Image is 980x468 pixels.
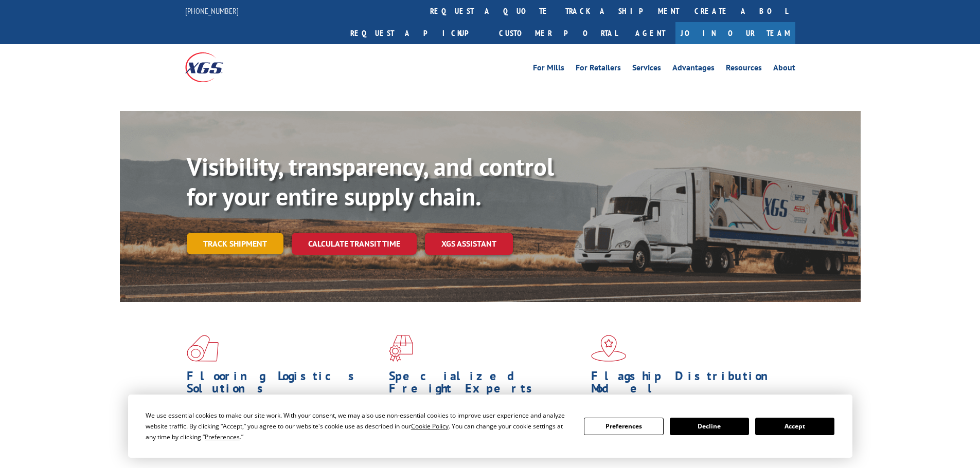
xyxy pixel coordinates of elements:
[389,335,413,362] img: xgs-icon-focused-on-flooring-red
[425,233,513,255] a: XGS ASSISTANT
[625,22,675,44] a: Agent
[632,64,661,75] a: Services
[146,410,572,442] div: We use essential cookies to make our site work. With your consent, we may also use non-essential ...
[292,233,417,255] a: Calculate transit time
[187,233,283,254] a: Track shipment
[205,433,240,441] span: Preferences
[491,22,625,44] a: Customer Portal
[411,422,449,430] span: Cookie Policy
[576,64,621,75] a: For Retailers
[584,418,663,435] button: Preferences
[389,370,583,400] h1: Specialized Freight Experts
[726,64,762,75] a: Resources
[591,370,786,400] h1: Flagship Distribution Model
[185,6,239,16] a: [PHONE_NUMBER]
[187,151,554,212] b: Visibility, transparency, and control for your entire supply chain.
[343,22,491,44] a: Request a pickup
[187,370,381,400] h1: Flooring Logistics Solutions
[533,64,564,75] a: For Mills
[672,64,715,75] a: Advantages
[128,395,852,458] div: Cookie Consent Prompt
[773,64,795,75] a: About
[755,418,834,435] button: Accept
[670,418,749,435] button: Decline
[591,335,627,362] img: xgs-icon-flagship-distribution-model-red
[675,22,795,44] a: Join Our Team
[187,335,219,362] img: xgs-icon-total-supply-chain-intelligence-red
